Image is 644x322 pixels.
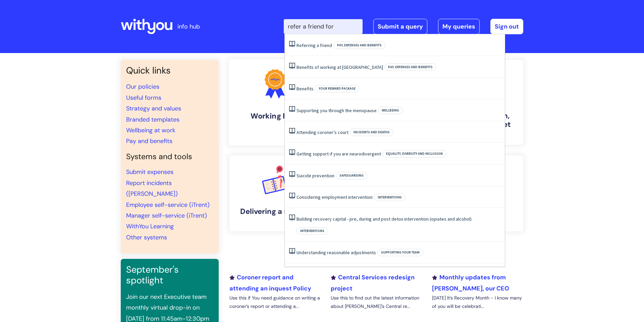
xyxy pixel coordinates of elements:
[297,227,328,235] span: Interventions
[229,59,321,145] a: Working here
[229,155,321,231] a: Delivering a service
[126,116,179,124] a: Branded templates
[373,19,427,34] a: Submit a query
[126,264,213,286] h3: September's spotlight
[126,179,178,198] a: Report incidents ([PERSON_NAME])
[333,42,385,49] span: Pay, expenses and benefits
[490,19,523,34] a: Sign out
[320,42,332,48] span: friend
[126,126,175,134] a: Wellbeing at work
[297,194,373,200] a: Considering employment intervention
[297,216,472,222] a: Building recovery capital - pre, during and post detox intervention (opiates and alcohol)
[374,194,406,201] span: Interventions
[297,151,381,157] a: Getting support if you are neurodivergent
[284,19,363,34] input: Search
[126,104,181,112] a: Strategy and values
[126,137,172,145] a: Pay and benefits
[126,152,213,162] h4: Systems and tools
[331,273,415,292] a: Central Services redesign project
[384,63,436,71] span: Pay, expenses and benefits
[297,64,383,70] a: Benefits of working at [GEOGRAPHIC_DATA]
[297,129,348,135] a: Attending coroner’s court
[235,207,315,216] h4: Delivering a service
[126,65,213,76] h3: Quick links
[432,294,523,311] p: [DATE] It’s Recovery Month - I know many of you will be celebrati...
[297,42,332,48] a: Referring a friend
[126,222,174,230] a: WithYou Learning
[297,86,314,92] a: Benefits
[378,107,403,114] span: Wellbeing
[438,19,480,34] a: My queries
[126,94,161,102] a: Useful forms
[297,249,376,256] a: Understanding reasonable adjustments
[229,253,523,265] h2: Recently added or updated
[297,173,334,179] a: Suicide prevention
[126,168,173,176] a: Submit expenses
[126,201,210,209] a: Employee self-service (iTrent)
[126,83,159,91] a: Our policies
[126,233,167,241] a: Other systems
[297,42,316,48] span: Referring
[336,172,367,179] span: Safeguarding
[315,85,359,92] span: Your reward package
[229,294,321,311] p: Use this if You need guidance on writing a coroner’s report or attending a...
[331,294,422,311] p: Use this to find out the latest information about [PERSON_NAME]'s Central re...
[229,273,311,292] a: Coroner report and attending an inquest Policy
[297,107,377,113] a: Supporting you through the menopause
[377,249,423,256] span: Supporting your team
[432,273,509,292] a: Monthly updates from [PERSON_NAME], our CEO
[284,19,523,34] div: | -
[317,42,319,48] span: a
[382,150,446,157] span: Equality, Diversity and Inclusion
[350,129,393,136] span: Incidents and deaths
[126,212,207,220] a: Manager self-service (iTrent)
[177,21,200,32] p: info hub
[234,111,316,121] h4: Working here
